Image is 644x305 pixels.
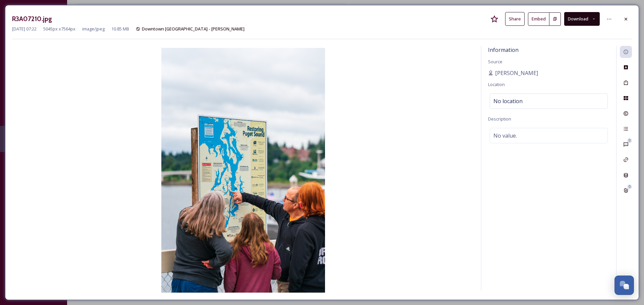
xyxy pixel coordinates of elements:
img: I000039mJc0oObg4.jpg [12,48,474,293]
button: Embed [528,12,549,26]
span: Downtown [GEOGRAPHIC_DATA] - [PERSON_NAME] [142,26,245,32]
span: [PERSON_NAME] [495,69,538,77]
h3: R3A07210.jpg [12,14,52,24]
span: No value. [493,132,517,140]
div: 0 [627,138,632,143]
span: Information [488,46,519,54]
span: Location [488,81,505,87]
div: 0 [627,184,632,189]
span: Source [488,59,502,65]
span: 10.85 MB [111,26,129,32]
span: image/jpeg [82,26,105,32]
button: Open Chat [614,276,634,295]
span: Description [488,116,511,122]
span: No location [493,97,523,105]
span: 5045 px x 7564 px [43,26,75,32]
button: Download [564,12,600,26]
button: Share [505,12,525,26]
span: [DATE] 07:22 [12,26,37,32]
